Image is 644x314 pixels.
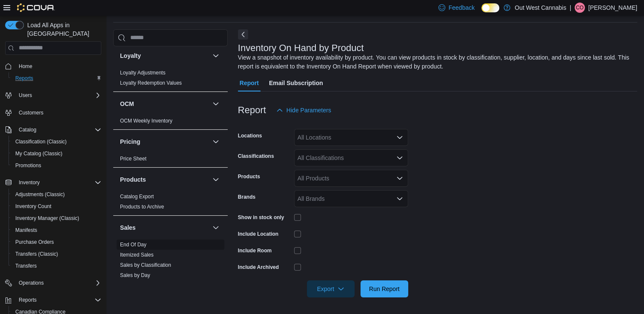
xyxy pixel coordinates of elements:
span: Sales by Classification [120,262,171,268]
button: Reports [2,294,105,306]
button: OCM [120,100,209,108]
button: Products [211,174,221,185]
div: Pricing [113,154,228,167]
button: Customers [2,106,105,119]
span: Products to Archive [120,203,164,210]
span: Email Subscription [269,74,323,91]
a: Itemized Sales [120,252,154,258]
button: Catalog [2,124,105,136]
button: Operations [2,277,105,289]
button: Purchase Orders [9,236,105,248]
span: Sales by Day [120,272,150,279]
a: End Of Day [120,242,146,248]
button: Transfers (Classic) [9,248,105,260]
button: Inventory Manager (Classic) [9,212,105,224]
h3: Loyalty [120,51,141,60]
span: Promotions [15,162,41,169]
span: Promotions [12,160,101,171]
button: Run Report [361,280,408,297]
span: OCM Weekly Inventory [120,117,172,124]
span: Price Sheet [120,155,146,162]
div: Loyalty [113,68,228,91]
label: Brands [238,194,255,200]
a: Products to Archive [120,204,164,210]
button: Open list of options [396,134,403,141]
button: OCM [211,99,221,109]
span: Purchase Orders [12,237,101,247]
button: Loyalty [120,51,209,60]
span: Manifests [15,227,37,234]
a: OCM Weekly Inventory [120,118,172,124]
button: Sales [120,223,209,232]
span: End Of Day [120,241,146,248]
a: Inventory Manager (Classic) [12,213,83,223]
span: Adjustments (Classic) [12,189,101,200]
label: Classifications [238,153,274,160]
h3: OCM [120,100,134,108]
div: OCM [113,116,228,129]
button: Users [15,90,35,100]
button: Inventory [15,177,43,188]
button: Loyalty [211,51,221,61]
button: Pricing [120,137,209,146]
span: Classification (Classic) [12,137,101,147]
button: Promotions [9,160,105,171]
button: Inventory [2,177,105,188]
span: Transfers (Classic) [15,251,58,257]
span: Home [19,63,32,70]
img: Cova [17,3,55,12]
input: Dark Mode [481,3,499,12]
span: Transfers (Classic) [12,249,101,259]
span: Run Report [369,285,400,293]
a: Transfers [12,261,40,271]
span: Inventory [19,179,40,186]
span: Inventory Count [15,203,52,210]
button: Reports [9,72,105,84]
span: Catalog [19,126,36,133]
a: Loyalty Redemption Values [120,80,182,86]
span: Itemized Sales [120,251,154,258]
label: Include Room [238,247,272,254]
a: Loyalty Adjustments [120,70,166,76]
span: Transfers [15,263,37,269]
button: Sales [211,223,221,233]
span: Customers [19,109,43,116]
span: Dark Mode [481,12,482,13]
button: Inventory Count [9,200,105,212]
button: Open list of options [396,154,403,161]
span: Export [312,280,349,297]
a: Transfers (Classic) [12,249,61,259]
button: Open list of options [396,195,403,202]
h3: Report [238,105,266,115]
button: Home [2,60,105,72]
span: Load All Apps in [GEOGRAPHIC_DATA] [24,21,101,38]
span: Classification (Classic) [15,138,67,145]
a: Promotions [12,160,45,171]
a: Classification (Classic) [12,137,70,147]
span: Adjustments (Classic) [15,191,65,198]
span: Customers [15,107,101,118]
span: Catalog Export [120,193,154,200]
span: Report [240,74,259,91]
span: Inventory Count [12,201,101,211]
h3: Pricing [120,137,140,146]
button: Operations [15,278,47,288]
span: Inventory [15,177,101,188]
span: My Catalog (Classic) [15,150,63,157]
a: Sales by Classification [120,262,171,268]
button: Reports [15,295,40,305]
a: Customers [15,108,47,118]
span: Feedback [449,3,475,12]
span: Loyalty Adjustments [120,69,166,76]
button: Next [238,29,248,40]
h3: Sales [120,223,136,232]
button: Transfers [9,260,105,272]
div: Chad O'Neill [575,3,585,13]
span: Inventory Manager (Classic) [15,215,79,222]
h3: Products [120,175,146,184]
button: Adjustments (Classic) [9,188,105,200]
button: Catalog [15,125,40,135]
label: Include Location [238,231,278,237]
label: Products [238,173,260,180]
a: Manifests [12,225,40,235]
